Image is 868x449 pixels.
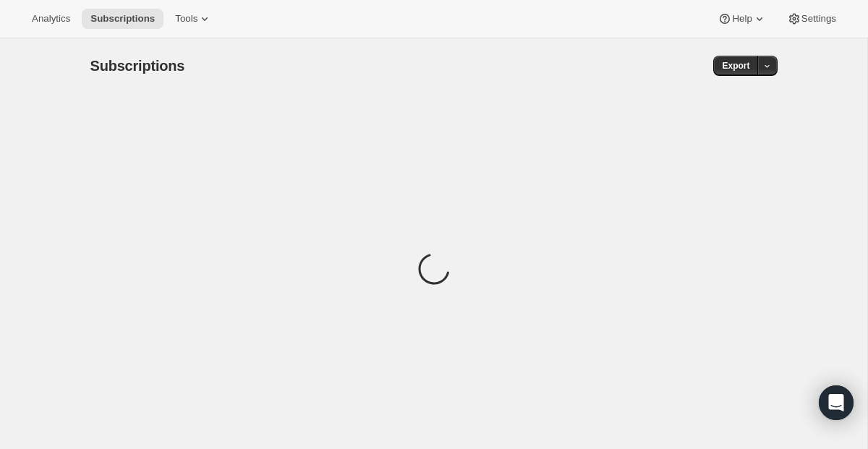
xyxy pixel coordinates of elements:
span: Analytics [32,13,70,25]
span: Tools [175,13,197,25]
span: Help [732,13,752,25]
button: Subscriptions [82,9,163,29]
span: Subscriptions [90,13,155,25]
span: Settings [801,13,836,25]
button: Help [709,9,775,29]
span: Subscriptions [90,58,185,74]
button: Analytics [23,9,79,29]
button: Settings [778,9,845,29]
span: Export [722,60,749,72]
button: Tools [166,9,221,29]
button: Export [713,56,758,76]
div: Open Intercom Messenger [819,385,854,420]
